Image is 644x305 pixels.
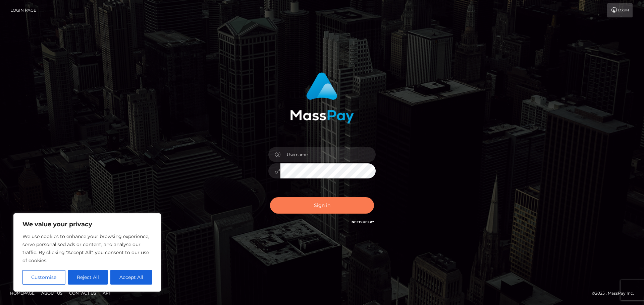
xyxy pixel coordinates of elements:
[270,197,374,214] button: Sign in
[22,270,65,285] button: Customise
[10,3,36,17] a: Login Page
[39,288,65,298] a: About Us
[110,270,152,285] button: Accept All
[68,270,108,285] button: Reject All
[13,213,161,292] div: We value your privacy
[290,72,354,124] img: MassPay Login
[592,290,639,297] div: © 2025 , MassPay Inc.
[22,220,152,228] p: We value your privacy
[100,288,113,298] a: API
[7,288,37,298] a: Homepage
[22,232,152,264] p: We use cookies to enhance your browsing experience, serve personalised ads or content, and analys...
[607,3,633,17] a: Login
[352,220,374,224] a: Need Help?
[66,288,99,298] a: Contact Us
[280,147,376,162] input: Username...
